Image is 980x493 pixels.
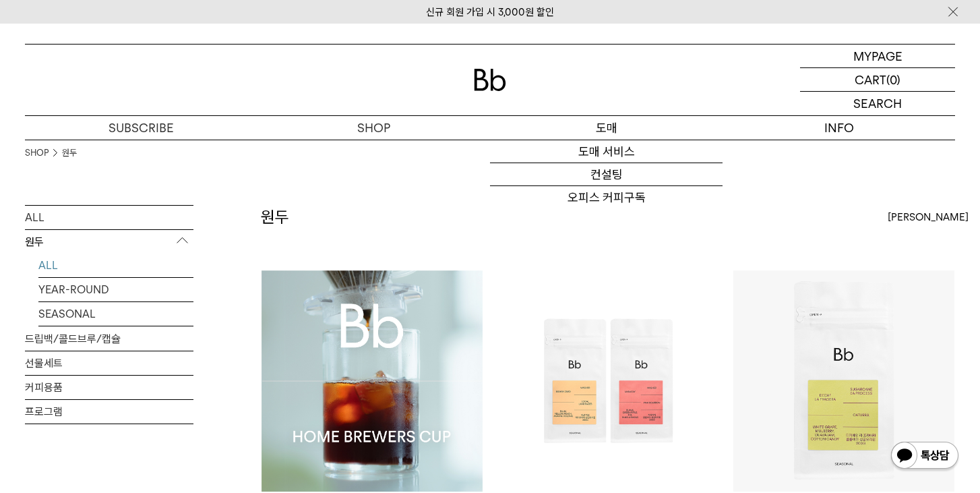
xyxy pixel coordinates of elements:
a: SUBSCRIBE [25,116,257,140]
p: INFO [723,116,955,140]
p: (0) [886,68,900,91]
span: [PERSON_NAME] [888,209,969,225]
img: 카카오톡 채널 1:1 채팅 버튼 [890,440,960,473]
a: SHOP [257,116,490,140]
a: YEAR-ROUND [38,278,193,301]
img: Bb 홈 브루어스 컵 [262,270,483,492]
a: 도매 서비스 [490,140,723,163]
a: 신규 회원 가입 시 3,000원 할인 [426,6,554,18]
a: 커피용품 [25,376,193,399]
a: CART (0) [800,68,955,92]
a: 드립백/콜드브루/캡슐 [25,327,193,351]
a: 프로그램 [25,400,193,424]
p: 원두 [25,230,193,254]
p: MYPAGE [853,45,902,67]
img: 추석맞이 원두 2종 세트 [497,270,718,492]
h2: 원두 [261,206,289,229]
a: 오피스 커피구독 [490,186,723,209]
a: MYPAGE [800,45,955,68]
a: 원두 [62,146,77,160]
a: SHOP [25,146,49,160]
p: CART [855,68,886,91]
a: ALL [25,206,193,229]
p: 도매 [490,116,723,140]
a: 컨설팅 [490,163,723,186]
p: SEARCH [853,92,902,115]
a: SEASONAL [38,302,193,326]
img: 로고 [474,69,506,91]
a: ALL [38,254,193,277]
img: 콜롬비아 라 프라데라 디카페인 [733,270,954,492]
a: 선물세트 [25,351,193,375]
